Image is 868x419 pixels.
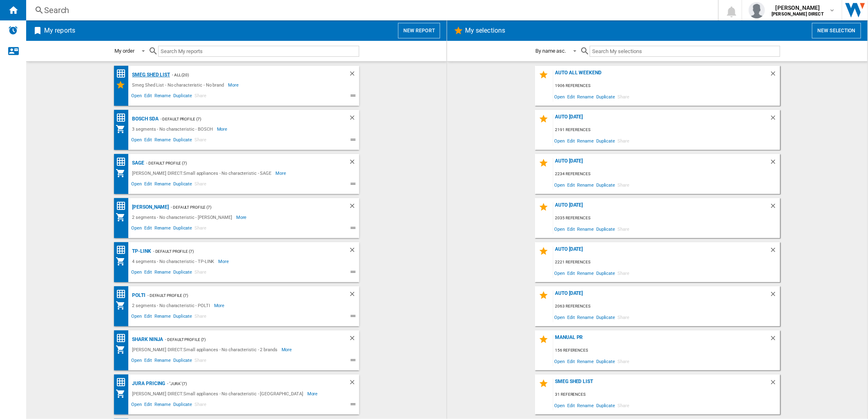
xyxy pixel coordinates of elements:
[616,400,631,411] span: Share
[616,91,631,102] span: Share
[553,400,566,411] span: Open
[130,212,236,222] div: 2 segments - No characteristic - [PERSON_NAME]
[576,135,595,146] span: Rename
[595,179,616,190] span: Duplicate
[770,114,780,125] div: Delete
[130,334,163,345] div: Shark Ninja
[153,224,172,234] span: Rename
[172,92,193,102] span: Duplicate
[219,256,230,266] span: More
[553,213,780,223] div: 2035 references
[130,224,143,234] span: Open
[553,345,780,356] div: 156 references
[595,91,616,102] span: Duplicate
[193,92,208,102] span: Share
[159,114,332,124] div: - Default profile (7)
[553,81,780,91] div: 1906 references
[595,135,616,146] span: Duplicate
[566,356,576,367] span: Edit
[130,180,143,190] span: Open
[576,400,595,411] span: Rename
[163,334,332,345] div: - Default profile (7)
[130,290,146,301] div: Polti
[158,46,359,57] input: Search My reports
[566,312,576,323] span: Edit
[553,246,770,257] div: AUTO [DATE]
[116,256,130,266] div: My Assortment
[349,158,359,168] div: Delete
[143,180,153,190] span: Edit
[130,389,307,399] div: [PERSON_NAME] DIRECT:Small appliances - No characteristic - [GEOGRAPHIC_DATA]
[553,267,566,279] span: Open
[130,312,143,322] span: Open
[8,25,18,35] img: alerts-logo.svg
[130,256,219,266] div: 4 segments - No characteristic - TP-LINK
[772,4,824,12] span: [PERSON_NAME]
[616,135,631,146] span: Share
[130,357,143,366] span: Open
[553,223,566,234] span: Open
[553,257,780,267] div: 2221 references
[116,69,130,79] div: Price Ranking
[143,224,153,234] span: Edit
[553,334,770,345] div: Manual PR
[153,180,172,190] span: Rename
[116,113,130,123] div: Price Ranking
[116,345,130,354] div: My Assortment
[143,312,153,322] span: Edit
[116,333,130,343] div: Price Ranking
[275,168,287,178] span: More
[130,401,143,410] span: Open
[595,356,616,367] span: Duplicate
[553,390,780,400] div: 31 references
[169,202,332,212] div: - Default profile (7)
[116,80,130,90] div: My Selections
[770,246,780,257] div: Delete
[616,356,631,367] span: Share
[595,267,616,279] span: Duplicate
[536,48,566,54] div: By name asc.
[130,202,169,212] div: [PERSON_NAME]
[130,92,143,102] span: Open
[130,268,143,278] span: Open
[566,223,576,234] span: Edit
[151,246,332,256] div: - Default profile (7)
[566,267,576,279] span: Edit
[116,289,130,299] div: Price Ranking
[193,401,208,410] span: Share
[153,92,172,102] span: Rename
[153,312,172,322] span: Rename
[172,268,193,278] span: Duplicate
[172,312,193,322] span: Duplicate
[115,48,134,54] div: My order
[130,246,151,256] div: TP-LINK
[553,91,566,102] span: Open
[116,377,130,388] div: Price Ranking
[553,114,770,125] div: AUTO [DATE]
[116,212,130,222] div: My Assortment
[172,180,193,190] span: Duplicate
[553,70,770,81] div: AUTO ALL WEEKEND
[130,158,145,168] div: SAGE
[130,114,159,124] div: BOSCH SDA
[553,202,770,213] div: AUTO [DATE]
[398,23,440,38] button: New report
[566,135,576,146] span: Edit
[616,179,631,190] span: Share
[153,401,172,410] span: Rename
[553,312,566,323] span: Open
[116,245,130,255] div: Price Ranking
[349,334,359,345] div: Delete
[553,301,780,312] div: 2063 references
[553,179,566,190] span: Open
[576,267,595,279] span: Rename
[349,246,359,256] div: Delete
[228,80,240,90] span: More
[144,158,332,168] div: - Default profile (7)
[214,301,226,310] span: More
[595,312,616,323] span: Duplicate
[770,290,780,301] div: Delete
[349,70,359,80] div: Delete
[116,168,130,178] div: My Assortment
[172,136,193,146] span: Duplicate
